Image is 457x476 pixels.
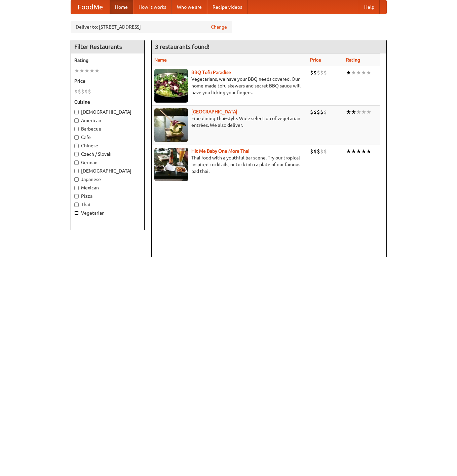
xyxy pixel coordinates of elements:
[74,151,141,157] label: Czech / Slovak
[346,57,360,63] a: Rating
[89,67,94,74] li: ★
[74,67,79,74] li: ★
[71,21,232,33] div: Deliver to: [STREET_ADDRESS]
[74,109,141,115] label: [DEMOGRAPHIC_DATA]
[154,154,305,175] p: Thai food with a youthful bar scene. Try our tropical inspired cocktails, or tuck into a plate of...
[154,108,188,142] img: satay.jpg
[74,88,78,95] li: $
[310,148,313,155] li: $
[74,57,141,64] h5: Rating
[323,148,327,155] li: $
[323,108,327,116] li: $
[154,115,305,129] p: Fine dining Thai-style. Wide selection of vegetarian entrées. We also deliver.
[74,184,141,191] label: Mexican
[74,169,79,173] input: [DEMOGRAPHIC_DATA]
[84,67,89,74] li: ★
[74,168,141,174] label: [DEMOGRAPHIC_DATA]
[155,43,210,50] ng-pluralize: 3 restaurants found!
[359,0,380,14] a: Help
[74,135,79,140] input: Cafe
[351,148,356,155] li: ★
[317,108,320,116] li: $
[133,0,172,14] a: How it works
[74,142,141,149] label: Chinese
[361,69,366,76] li: ★
[154,76,305,96] p: Vegetarians, we have your BBQ needs covered. Our home-made tofu skewers and secret BBQ sauce will...
[74,117,141,124] label: American
[74,160,79,165] input: German
[74,144,79,148] input: Chinese
[74,210,141,216] label: Vegetarian
[313,108,317,116] li: $
[71,0,110,14] a: FoodMe
[88,88,91,95] li: $
[74,78,141,84] h5: Price
[366,148,371,155] li: ★
[361,148,366,155] li: ★
[346,108,351,116] li: ★
[78,88,81,95] li: $
[74,186,79,190] input: Mexican
[191,148,250,154] a: Hit Me Baby One More Thai
[79,67,84,74] li: ★
[310,57,321,63] a: Price
[356,69,361,76] li: ★
[320,69,323,76] li: $
[323,69,327,76] li: $
[351,69,356,76] li: ★
[94,67,100,74] li: ★
[211,24,227,30] a: Change
[310,69,313,76] li: $
[154,69,188,103] img: tofuparadise.jpg
[366,69,371,76] li: ★
[71,40,144,53] h4: Filter Restaurants
[356,148,361,155] li: ★
[74,177,79,182] input: Japanese
[366,108,371,116] li: ★
[74,211,79,215] input: Vegetarian
[74,201,141,208] label: Thai
[172,0,207,14] a: Who we are
[74,176,141,183] label: Japanese
[74,134,141,141] label: Cafe
[74,99,141,105] h5: Cuisine
[81,88,84,95] li: $
[320,108,323,116] li: $
[110,0,133,14] a: Home
[74,125,141,132] label: Barbecue
[74,194,79,198] input: Pizza
[74,203,79,207] input: Thai
[154,57,167,63] a: Name
[317,69,320,76] li: $
[310,108,313,116] li: $
[320,148,323,155] li: $
[74,118,79,123] input: American
[74,159,141,166] label: German
[346,148,351,155] li: ★
[356,108,361,116] li: ★
[74,127,79,131] input: Barbecue
[313,69,317,76] li: $
[346,69,351,76] li: ★
[191,70,231,75] a: BBQ Tofu Paradise
[154,148,188,181] img: babythai.jpg
[361,108,366,116] li: ★
[351,108,356,116] li: ★
[74,193,141,199] label: Pizza
[191,109,237,114] a: [GEOGRAPHIC_DATA]
[313,148,317,155] li: $
[317,148,320,155] li: $
[84,88,88,95] li: $
[74,152,79,156] input: Czech / Slovak
[207,0,247,14] a: Recipe videos
[74,110,79,114] input: [DEMOGRAPHIC_DATA]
